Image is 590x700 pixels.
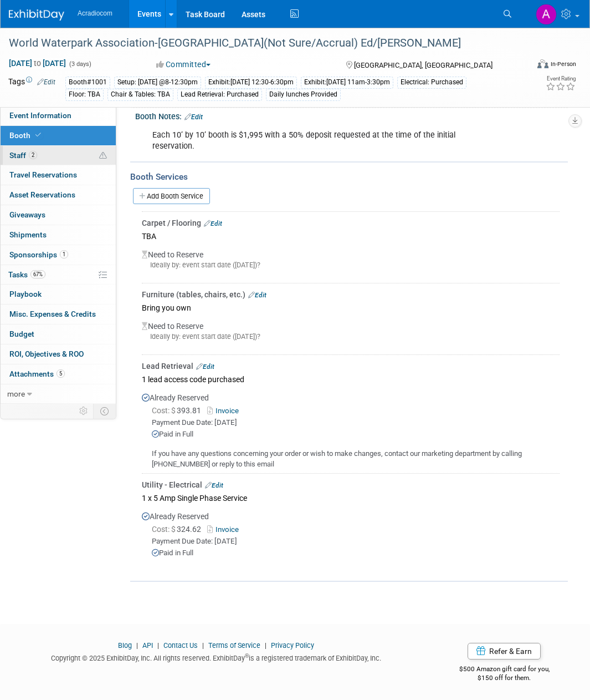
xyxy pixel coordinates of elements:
td: Personalize Event Tab Strip [74,404,94,418]
div: In-Person [550,60,576,68]
div: If you have any questions concerning your order or wish to make changes, contact our marketing de... [142,440,560,469]
a: Invoice [207,525,243,534]
div: Carpet / Flooring [142,217,560,229]
span: 67% [30,270,45,278]
span: Attachments [9,369,65,378]
div: Booth Services [130,171,568,183]
div: Daily lunches Provided [266,89,341,100]
div: 1 lead access code purchased [142,372,560,387]
a: Giveaways [1,205,116,225]
div: Already Reserved [142,387,560,469]
a: Attachments5 [1,364,116,384]
td: Tags [8,76,55,101]
div: Each 10’ by 10’ booth is $1,995 with a 50% deposit requested at the time of the initial reservation. [145,124,479,158]
div: Event Format [489,58,576,74]
span: [DATE] [DATE] [8,58,66,68]
span: 393.81 [152,406,206,415]
span: (3 days) [68,60,91,68]
img: Format-Inperson.png [537,59,548,68]
a: Booth [1,126,116,145]
span: Cost: $ [152,406,177,415]
span: Potential Scheduling Conflict -- at least one attendee is tagged in another overlapping event. [99,151,107,161]
div: Exhibit:[DATE] 12:30-6:30pm [205,77,297,88]
td: Toggle Event Tabs [94,404,116,418]
div: Paid in Full [152,548,560,559]
img: ExhibitDay [9,9,64,21]
img: Amanda Nazarko [536,4,557,25]
a: more [1,384,116,404]
div: 1 x 5 Amp Single Phase Service [142,490,560,505]
a: Refer & Earn [468,643,541,660]
span: Sponsorships [9,250,68,259]
a: Tasks67% [1,265,116,285]
div: Payment Due Date: [DATE] [152,418,560,428]
a: Asset Reservations [1,185,116,205]
a: Blog [118,641,132,650]
div: Booth Notes: [135,108,568,123]
div: Furniture (tables, chairs, etc.) [142,289,560,300]
a: Terms of Service [208,641,260,650]
div: Already Reserved [142,505,560,567]
a: Edit [37,78,55,86]
a: Staff2 [1,146,116,165]
span: 1 [60,250,68,258]
span: 2 [29,151,37,159]
span: Booth [9,131,43,140]
span: [GEOGRAPHIC_DATA], [GEOGRAPHIC_DATA] [354,61,492,69]
div: Lead Retrieval: Purchased [177,89,262,100]
div: World Waterpark Association-[GEOGRAPHIC_DATA](Not Sure/Accrual) Ed/[PERSON_NAME] [5,33,520,53]
div: TBA [142,229,560,244]
div: Need to Reserve [142,315,560,351]
div: Paid in Full [152,429,560,440]
span: Tasks [8,270,45,279]
span: 324.62 [152,525,206,534]
div: Utility - Electrical [142,479,560,490]
span: 5 [57,369,65,378]
span: Cost: $ [152,525,177,534]
a: ROI, Objectives & ROO [1,344,116,364]
a: Edit [184,113,203,121]
span: Budget [9,329,34,338]
span: | [155,641,162,650]
div: Setup: [DATE] @8-12:30pm [114,77,201,88]
a: Shipments [1,225,116,245]
a: Sponsorships1 [1,245,116,265]
div: Need to Reserve [142,244,560,279]
span: Giveaways [9,210,45,219]
span: Acradiocom [78,9,112,17]
a: Invoice [207,407,243,415]
div: $150 off for them. [440,673,568,683]
a: Travel Reservations [1,165,116,185]
span: | [199,641,207,650]
a: Playbook [1,285,116,304]
div: Copyright © 2025 ExhibitDay, Inc. All rights reserved. ExhibitDay is a registered trademark of Ex... [8,651,424,663]
a: Edit [205,481,223,489]
a: Edit [196,363,214,371]
i: Booth reservation complete [35,132,41,138]
a: API [142,641,153,650]
span: Staff [9,151,37,160]
span: Asset Reservations [9,190,75,199]
div: Chair & Tables: TBA [107,89,173,100]
sup: ® [245,653,249,659]
span: to [32,59,43,68]
span: Shipments [9,230,47,239]
div: Payment Due Date: [DATE] [152,536,560,547]
div: Electrical: Purchased [397,77,466,88]
a: Add Booth Service [133,188,210,204]
a: Contact Us [163,641,198,650]
a: Misc. Expenses & Credits [1,305,116,324]
span: Misc. Expenses & Credits [9,310,96,318]
div: $500 Amazon gift card for you, [440,657,568,683]
div: Event Rating [546,76,576,82]
span: | [262,641,269,650]
a: Event Information [1,106,116,125]
div: Exhibit:[DATE] 11am-3:30pm [301,77,393,88]
span: Travel Reservations [9,170,77,179]
div: Ideally by: event start date ([DATE])? [142,260,560,270]
div: Ideally by: event start date ([DATE])? [142,332,560,342]
div: Bring you own [142,300,560,315]
span: more [7,389,25,398]
a: Budget [1,324,116,344]
div: Booth#1001 [65,77,110,88]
